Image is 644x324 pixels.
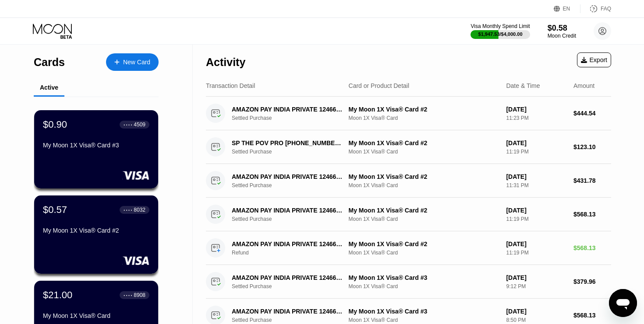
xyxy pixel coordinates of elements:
div: Settled Purchase [232,216,354,222]
div: ● ● ● ● [124,123,132,126]
div: $444.54 [573,110,611,117]
div: Active [40,84,58,91]
div: 8:50 PM [506,317,566,323]
div: AMAZON PAY INDIA PRIVATE 1246624801 INSettled PurchaseMy Moon 1X Visa® Card #2Moon 1X Visa® Card[... [206,97,611,130]
div: SP THE POV PRO [PHONE_NUMBER] AU [232,139,345,146]
div: $123.10 [573,143,611,150]
div: AMAZON PAY INDIA PRIVATE 1246624801 IN [232,106,345,113]
div: $431.78 [573,177,611,184]
div: My Moon 1X Visa® Card #2 [349,139,499,146]
div: My Moon 1X Visa® Card #2 [349,106,499,113]
div: AMAZON PAY INDIA PRIVATE 1246624801 INRefundMy Moon 1X Visa® Card #2Moon 1X Visa® Card[DATE]11:19... [206,231,611,265]
div: My Moon 1X Visa® Card [43,312,149,319]
div: Settled Purchase [232,182,354,188]
div: Settled Purchase [232,283,354,289]
div: [DATE] [506,173,566,180]
div: [DATE] [506,240,566,247]
div: 11:19 PM [506,149,566,155]
div: 11:19 PM [506,216,566,222]
div: Moon Credit [548,33,576,39]
div: Card or Product Detail [349,82,410,89]
div: AMAZON PAY INDIA PRIVATE 1246624801 INSettled PurchaseMy Moon 1X Visa® Card #2Moon 1X Visa® Card[... [206,164,611,198]
div: $0.90 [43,119,67,130]
div: My Moon 1X Visa® Card #3 [349,308,499,315]
div: Settled Purchase [232,115,354,121]
div: $1,947.53 / $4,000.00 [478,31,523,37]
div: Amount [573,82,594,89]
div: $568.13 [573,312,611,319]
div: Moon 1X Visa® Card [349,216,499,222]
div: Cards [34,56,65,69]
div: AMAZON PAY INDIA PRIVATE 1246624801 INSettled PurchaseMy Moon 1X Visa® Card #2Moon 1X Visa® Card[... [206,198,611,231]
div: $0.57● ● ● ●8032My Moon 1X Visa® Card #2 [34,195,158,274]
div: Moon 1X Visa® Card [349,115,499,121]
div: My Moon 1X Visa® Card #2 [349,173,499,180]
div: $0.57 [43,204,67,216]
div: 8908 [134,292,145,298]
div: 11:23 PM [506,115,566,121]
div: ● ● ● ● [124,209,132,211]
div: New Card [106,53,159,71]
div: Settled Purchase [232,317,354,323]
div: Moon 1X Visa® Card [349,149,499,155]
div: Export [581,56,607,63]
div: My Moon 1X Visa® Card #2 [349,240,499,247]
div: ● ● ● ● [124,294,132,296]
div: AMAZON PAY INDIA PRIVATE 1246624801 IN [232,240,345,247]
div: SP THE POV PRO [PHONE_NUMBER] AUSettled PurchaseMy Moon 1X Visa® Card #2Moon 1X Visa® Card[DATE]1... [206,130,611,164]
div: Moon 1X Visa® Card [349,317,499,323]
div: $0.58 [548,24,576,33]
div: Visa Monthly Spend Limit$1,947.53/$4,000.00 [471,23,530,39]
div: Refund [232,250,354,256]
div: FAQ [601,6,611,12]
div: AMAZON PAY INDIA PRIVATE 1246624801 IN [232,207,345,214]
div: 11:31 PM [506,182,566,188]
div: Settled Purchase [232,149,354,155]
div: [DATE] [506,308,566,315]
div: My Moon 1X Visa® Card #2 [43,227,149,234]
div: [DATE] [506,106,566,113]
div: [DATE] [506,274,566,281]
div: $0.58Moon Credit [548,24,576,39]
div: $21.00 [43,289,72,301]
div: Moon 1X Visa® Card [349,283,499,289]
div: 8032 [134,207,145,213]
div: FAQ [580,4,611,13]
iframe: Button to launch messaging window [609,289,637,317]
div: My Moon 1X Visa® Card #3 [349,274,499,281]
div: $379.96 [573,278,611,285]
div: Moon 1X Visa® Card [349,250,499,256]
div: EN [563,6,570,12]
div: 11:19 PM [506,250,566,256]
div: Date & Time [506,82,540,89]
div: AMAZON PAY INDIA PRIVATE 1246624801 IN [232,173,345,180]
div: Moon 1X Visa® Card [349,182,499,188]
div: My Moon 1X Visa® Card #3 [43,142,149,149]
div: AMAZON PAY INDIA PRIVATE 1246624801 IN [232,308,345,315]
div: EN [554,4,580,13]
div: $0.90● ● ● ●4509My Moon 1X Visa® Card #3 [34,110,158,188]
div: Transaction Detail [206,82,255,89]
div: My Moon 1X Visa® Card #2 [349,207,499,214]
div: $568.13 [573,211,611,218]
div: Visa Monthly Spend Limit [471,23,530,29]
div: $568.13 [573,244,611,251]
div: AMAZON PAY INDIA PRIVATE 1246624801 IN [232,274,345,281]
div: Activity [206,56,245,69]
div: Export [577,52,611,67]
div: [DATE] [506,139,566,146]
div: 4509 [134,122,145,128]
div: New Card [123,59,150,66]
div: AMAZON PAY INDIA PRIVATE 1246624801 INSettled PurchaseMy Moon 1X Visa® Card #3Moon 1X Visa® Card[... [206,265,611,299]
div: [DATE] [506,207,566,214]
div: 9:12 PM [506,283,566,289]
